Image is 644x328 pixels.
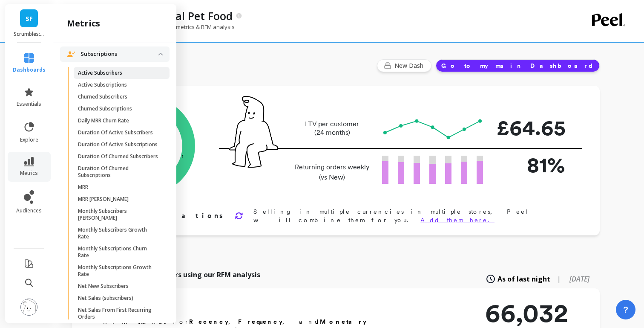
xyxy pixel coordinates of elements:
p: £64.65 [497,112,565,144]
p: LTV per customer (24 months) [292,120,372,137]
p: Duration Of Active Subscriptions [78,141,158,148]
span: New Dash [394,61,426,70]
img: navigation item icon [67,51,75,57]
h2: metrics [67,17,100,29]
p: MRR [78,184,88,191]
span: ? [623,304,628,316]
p: Monthly Subscribers [PERSON_NAME] [78,208,159,221]
p: Selling in multiple currencies in multiple stores, Peel will combine them for you. [253,207,572,224]
p: 81% [497,149,565,181]
p: Churned Subscribers [78,93,127,100]
p: Daily MRR Churn Rate [78,117,129,124]
a: Add them here. [420,217,494,224]
p: Churned Subscriptions [78,105,132,112]
p: Returning orders weekly (vs New) [292,162,372,183]
p: Monthly Subscriptions Churn Rate [78,245,159,259]
button: ? [616,300,635,319]
span: As of last night [497,274,550,284]
h2: RFM Segments [103,300,393,314]
img: profile picture [20,299,37,316]
button: New Dash [377,59,431,72]
p: Active Subscriptions [78,81,127,88]
p: 66,032 [485,300,568,326]
p: Duration Of Churned Subscribers [78,153,158,160]
p: Monthly Subscriptions Growth Rate [78,264,159,278]
span: explore [20,136,38,143]
p: Subscriptions [80,50,158,58]
span: [DATE] [569,274,589,284]
span: metrics [20,170,38,177]
p: MRR [PERSON_NAME] [78,196,129,203]
p: Net New Subscribers [78,283,129,290]
p: Net Sales (subscribers) [78,295,133,302]
span: audiences [16,207,42,214]
p: Active Subscribers [78,70,122,76]
p: Net Sales From First Recurring Orders [78,307,159,320]
span: dashboards [13,67,46,73]
p: Scrumbles: Natural Pet Food [14,31,45,38]
b: Frequency [238,318,282,325]
p: Duration Of Active Subscribers [78,129,153,136]
img: pal seatted on line [229,96,278,168]
span: | [557,274,561,284]
p: Duration Of Churned Subscriptions [78,165,159,179]
p: Monthly Subscribers Growth Rate [78,226,159,240]
img: down caret icon [158,53,163,55]
span: SF [26,14,33,23]
b: Recency [189,318,228,325]
span: essentials [17,101,41,107]
button: Go to my main Dashboard [436,59,600,72]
